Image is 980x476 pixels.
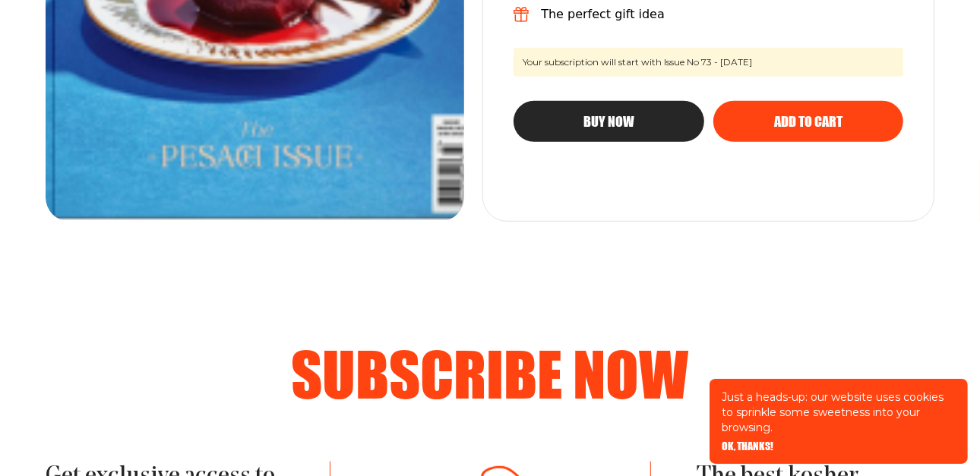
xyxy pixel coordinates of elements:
[722,389,956,435] p: Just a heads-up: our website uses cookies to sprinkle some sweetness into your browsing.
[91,343,889,404] h2: Subscribe now
[514,48,903,77] span: Your subscription will start with Issue No 73 - [DATE]
[541,5,665,24] p: The perfect gift idea
[583,115,634,128] span: Buy Now
[722,441,773,452] button: OK, THANKS!
[514,101,703,142] button: Buy Now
